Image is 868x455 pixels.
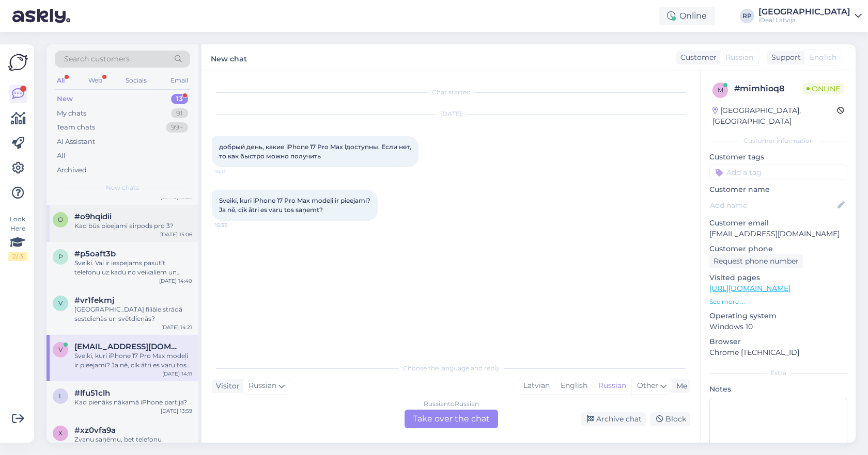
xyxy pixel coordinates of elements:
div: English [555,378,593,394]
span: v [58,346,63,353]
span: #p5oaft3b [74,249,116,258]
div: Russian [593,378,631,394]
div: Chat started [212,88,690,97]
p: Windows 10 [709,321,847,332]
span: Search customers [64,54,130,64]
div: Zvanu saņēmu, bet telefonu nesaņemu 🤷🏼‍♂️ [74,435,192,453]
div: [DATE] [212,109,690,119]
div: Archive chat [581,412,646,426]
div: My chats [57,108,86,119]
p: Customer phone [709,243,847,254]
span: Online [802,83,844,94]
span: p [58,253,63,261]
div: Block [650,412,690,426]
div: # mimhioq8 [734,83,802,95]
div: Choose the language and reply [212,364,690,373]
div: Extra [709,368,847,378]
div: New [57,94,73,104]
div: 91 [171,108,188,119]
span: #vr1fekmj [74,296,114,305]
input: Add name [710,200,835,211]
div: [DATE] 13:59 [161,407,192,415]
div: Visitor [212,381,240,392]
p: Browser [709,336,847,347]
div: 2 / 3 [8,252,27,261]
span: New chats [106,183,139,192]
div: Archived [57,165,87,175]
img: Askly Logo [8,53,28,72]
div: All [55,74,67,87]
div: Socials [123,74,149,87]
div: Look Here [8,215,27,261]
div: [DATE] 14:21 [161,323,192,331]
div: Email [168,74,190,87]
p: Customer tags [709,152,847,163]
p: Customer name [709,184,847,195]
div: 99+ [166,122,188,133]
p: Chrome [TECHNICAL_ID] [709,347,847,358]
p: [EMAIL_ADDRESS][DOMAIN_NAME] [709,229,847,239]
span: Other [637,381,658,390]
span: English [810,52,836,63]
div: [DATE] 14:40 [159,277,192,285]
span: o [58,216,63,223]
div: Kad büs pieejami airpods pro 3? [74,221,192,231]
span: 15:33 [215,221,254,229]
div: [DATE] 14:11 [162,370,192,378]
span: #o9hqidii [74,212,112,221]
div: [GEOGRAPHIC_DATA] [758,8,850,16]
span: Russian [725,52,753,63]
div: Request phone number [709,254,803,268]
div: Customer information [709,136,847,145]
span: Sveiki, kuri iPhone 17 Pro Max modeļi ir pieejami? Ja nē, cik ātri es varu tos saņemt? [219,197,370,214]
div: Take over the chat [405,410,498,428]
div: All [57,151,66,161]
div: Customer [676,52,717,63]
span: x [58,429,63,437]
a: [URL][DOMAIN_NAME] [709,284,791,293]
div: Support [767,52,801,63]
span: #xz0vfa9a [74,426,116,435]
div: Web [86,74,104,87]
span: vs@nkteh.lv [74,342,182,351]
div: 13 [171,94,188,104]
div: iDeal Latvija [758,16,850,24]
p: Notes [709,384,847,395]
div: Latvian [518,378,555,394]
p: Operating system [709,311,847,321]
span: Russian [249,380,276,392]
p: Customer email [709,218,847,229]
span: l [59,392,63,400]
span: v [58,299,63,307]
span: m [718,86,723,94]
div: Me [672,381,687,392]
a: [GEOGRAPHIC_DATA]iDeal Latvija [758,8,862,24]
div: RP [740,9,754,23]
div: AI Assistant [57,137,95,147]
div: Sveiki, kuri iPhone 17 Pro Max modeļi ir pieejami? Ja nē, cik ātri es varu tos saņemt? [74,351,192,370]
p: Visited pages [709,272,847,283]
input: Add a tag [709,165,847,180]
p: See more ... [709,297,847,306]
div: [GEOGRAPHIC_DATA] filiāle strādā sestdienās un svētdienās? [74,305,192,323]
div: Kad pienāks nākamā iPhone partija? [74,398,192,407]
span: 14:11 [215,168,254,175]
span: добрый день, какие iPhone 17 Pro Max lдоступны. Если нет, то как быстро можно получить [219,143,413,160]
div: Team chats [57,122,95,133]
div: Online [659,7,715,25]
div: Sveiki. Vai ir iespejams pasutīt telefonu uz kadu no veikaliem un apmaksu veikt tur ? [74,258,192,277]
div: [DATE] 15:06 [160,231,192,238]
div: [GEOGRAPHIC_DATA], [GEOGRAPHIC_DATA] [712,105,837,127]
span: #lfu51clh [74,388,110,398]
div: Russian to Russian [424,399,479,409]
label: New chat [211,51,247,64]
